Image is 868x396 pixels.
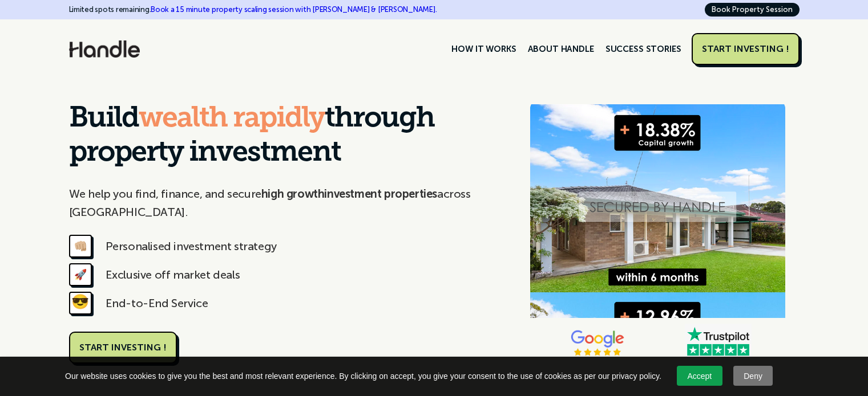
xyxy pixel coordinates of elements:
a: Accept [677,366,722,386]
p: We help you find, finance, and secure across [GEOGRAPHIC_DATA]. [69,185,494,221]
a: START INVESTING ! [692,33,800,65]
a: Book Property Session [705,3,800,17]
div: Exclusive off market deals [106,266,240,284]
strong: high growth [261,187,325,201]
a: SUCCESS STORIES [600,39,687,59]
div: Limited spots remaining. [69,3,437,16]
div: 🚀 [69,263,92,286]
span: Our website uses cookies to give you the best and most relevant experience. By clicking on accept... [65,370,661,382]
div: Personalised investment strategy [106,237,277,255]
h1: Build through property investment [69,103,494,171]
a: ABOUT HANDLE [522,39,600,59]
strong: investment properties [324,187,437,201]
div: 👊🏼 [69,235,92,258]
a: Deny [733,366,773,386]
div: START INVESTING ! [702,43,789,55]
a: START INVESTING ! [69,332,177,364]
a: Book a 15 minute property scaling session with [PERSON_NAME] & [PERSON_NAME]. [151,5,437,14]
div: End-to-End Service [106,294,208,312]
strong: 😎 [71,297,89,309]
span: wealth rapidly [139,105,325,134]
a: HOW IT WORKS [446,39,522,59]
